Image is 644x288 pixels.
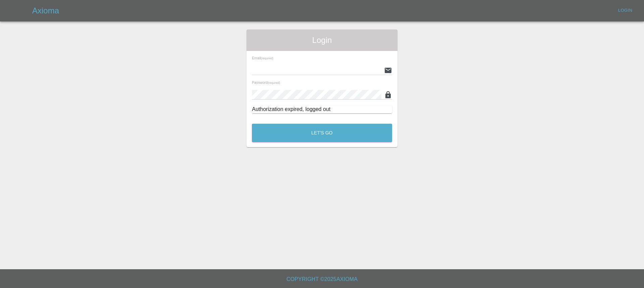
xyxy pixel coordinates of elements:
[252,56,273,60] span: Email
[614,5,636,16] a: Login
[5,275,639,284] h6: Copyright © 2025 Axioma
[32,5,59,16] h5: Axioma
[261,57,273,60] small: (required)
[252,124,392,142] button: Let's Go
[252,105,392,113] div: Authorization expired, logged out
[252,35,392,46] span: Login
[252,80,280,84] span: Password
[268,81,280,84] small: (required)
